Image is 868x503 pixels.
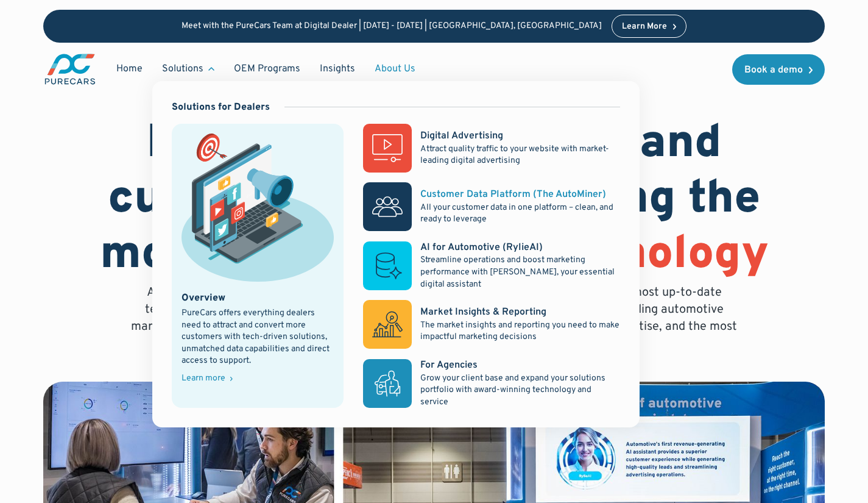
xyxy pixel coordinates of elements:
[612,15,687,38] a: Learn More
[310,57,365,80] a: Insights
[224,57,310,80] a: OEM Programs
[622,23,667,31] div: Learn More
[420,359,478,372] div: For Agencies
[43,52,97,86] a: main
[152,57,224,80] div: Solutions
[420,188,606,201] div: Customer Data Platform (The AutoMiner)
[420,241,543,254] div: AI for Automotive (RylieAI)
[363,241,620,290] a: AI for Automotive (RylieAI)Streamline operations and boost marketing performance with [PERSON_NAM...
[182,291,225,305] div: Overview
[107,57,152,80] a: Home
[420,254,620,290] p: Streamline operations and boost marketing performance with [PERSON_NAME], your essential digital ...
[182,374,225,383] div: Learn more
[172,124,344,408] a: marketing illustration showing social media channels and campaignsOverviewPureCars offers everyth...
[420,202,620,226] p: All your customer data in one platform – clean, and ready to leverage
[420,373,620,408] p: Grow your client base and expand your solutions portfolio with award-winning technology and service
[162,62,203,76] div: Solutions
[420,143,620,167] p: Attract quality traffic to your website with market-leading digital advertising
[420,319,620,343] p: The market insights and reporting you need to make impactful marketing decisions
[420,305,546,319] div: Market Insights & Reporting
[43,117,825,284] h1: Bringing auto dealers and customers together using the most
[363,182,620,231] a: Customer Data Platform (The AutoMiner)All your customer data in one platform – clean, and ready t...
[182,134,334,281] img: marketing illustration showing social media channels and campaigns
[365,57,425,80] a: About Us
[172,101,270,114] div: Solutions for Dealers
[420,129,503,143] div: Digital Advertising
[182,307,334,367] div: PureCars offers everything dealers need to attract and convert more customers with tech-driven so...
[363,359,620,408] a: For AgenciesGrow your client base and expand your solutions portfolio with award-winning technolo...
[182,21,602,32] p: Meet with the PureCars Team at Digital Dealer | [DATE] - [DATE] | [GEOGRAPHIC_DATA], [GEOGRAPHIC_...
[363,300,620,349] a: Market Insights & ReportingThe market insights and reporting you need to make impactful marketing...
[732,54,825,85] a: Book a demo
[43,52,97,86] img: purecars logo
[122,284,746,352] p: Auto dealers and customers have a lot of goals in common – both want the best ROI, the most up-to...
[152,81,640,428] nav: Solutions
[363,124,620,173] a: Digital AdvertisingAttract quality traffic to your website with market-leading digital advertising
[744,65,803,75] div: Book a demo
